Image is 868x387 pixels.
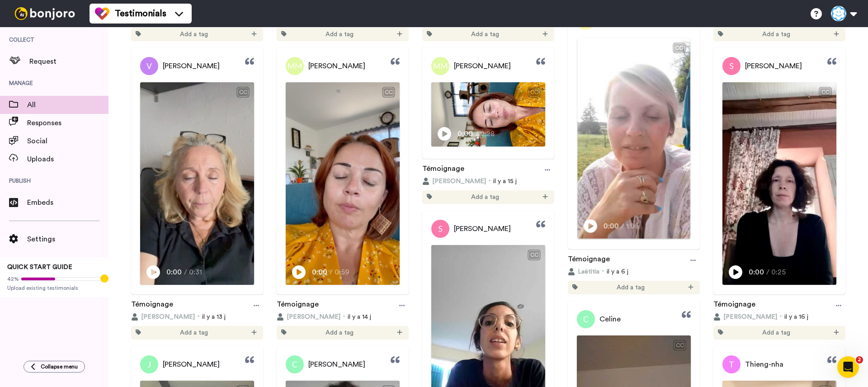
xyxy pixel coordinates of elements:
span: / [184,267,187,278]
span: [PERSON_NAME] [454,61,511,71]
span: 0:25 [771,267,787,278]
span: Add a tag [617,283,645,292]
img: Profile Picture [140,355,158,373]
span: Add a tag [762,328,790,337]
span: 0:00 [312,267,328,278]
img: Profile Picture [286,57,304,75]
span: Uploads [27,154,108,165]
span: Laëtitia [578,267,599,276]
span: [PERSON_NAME] [308,61,365,71]
span: 2 [856,356,863,363]
span: / [621,221,624,231]
a: Témoignage [277,299,319,312]
span: 1:06 [626,221,642,231]
span: [PERSON_NAME] [141,312,195,321]
a: Témoignage [131,299,173,312]
span: [PERSON_NAME] [723,312,777,321]
button: [PERSON_NAME] [713,312,777,321]
span: Add a tag [325,30,354,39]
div: CC [528,88,540,97]
img: Profile Picture [286,355,304,373]
span: / [766,267,769,278]
div: CC [528,250,540,260]
span: Add a tag [471,193,499,202]
span: 0:28 [480,128,496,139]
span: 0:00 [749,267,764,278]
span: QUICK START GUIDE [7,264,72,270]
div: il y a 15 j [422,177,554,186]
span: / [330,267,333,278]
button: Laëtitia [568,267,599,276]
img: Profile Picture [431,57,449,75]
button: [PERSON_NAME] [277,312,340,321]
span: [PERSON_NAME] [163,359,220,370]
span: 0:00 [458,128,473,139]
span: [PERSON_NAME] [163,61,220,71]
img: tm-color.svg [95,6,109,21]
span: [PERSON_NAME] [454,223,511,234]
iframe: Intercom live chat [837,356,859,378]
img: Profile Picture [140,57,158,75]
span: All [27,99,108,110]
img: Video Thumbnail [286,82,400,285]
span: [PERSON_NAME] [287,312,340,321]
div: CC [237,88,249,97]
img: Profile Picture [722,355,741,373]
a: Témoignage [568,254,610,267]
a: Témoignage [713,299,755,312]
span: [PERSON_NAME] [745,61,802,71]
div: il y a 13 j [131,312,263,321]
span: 0:00 [166,267,182,278]
span: / [475,128,478,139]
img: Profile Picture [577,310,595,328]
button: [PERSON_NAME] [131,312,195,321]
div: CC [820,88,831,97]
img: Video Thumbnail [722,82,836,285]
span: 0:59 [335,267,350,278]
div: Tooltip anchor [100,274,108,283]
span: Add a tag [471,30,499,39]
img: Video Thumbnail [431,82,545,146]
img: Profile Picture [722,57,741,75]
img: Video Thumbnail [140,82,254,285]
img: bj-logo-header-white.svg [11,7,79,20]
span: Request [29,56,108,67]
div: il y a 6 j [568,267,700,276]
span: 0:31 [189,267,205,278]
button: [PERSON_NAME] [422,177,486,186]
span: Add a tag [762,30,790,39]
span: [PERSON_NAME] [308,359,365,370]
div: il y a 16 j [713,312,845,321]
span: Add a tag [180,328,208,337]
span: Responses [27,118,108,128]
span: 0:00 [604,221,619,231]
span: Add a tag [325,328,354,337]
span: Settings [27,234,108,245]
div: CC [383,88,394,97]
span: Add a tag [180,30,208,39]
span: [PERSON_NAME] [432,177,486,186]
span: Celine [599,314,621,325]
a: Témoignage [422,163,464,177]
span: Thieng-nha [745,359,783,370]
span: Testimonials [115,7,166,20]
span: Collapse menu [41,363,78,370]
div: CC [674,43,685,52]
span: Social [27,136,108,146]
button: Collapse menu [24,361,85,373]
span: Embeds [27,197,108,208]
div: il y a 14 j [277,312,409,321]
span: 42% [7,275,19,283]
div: CC [674,341,685,350]
img: Video Thumbnail [577,38,690,239]
img: Profile Picture [431,220,449,238]
span: Upload existing testimonials [7,284,101,292]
